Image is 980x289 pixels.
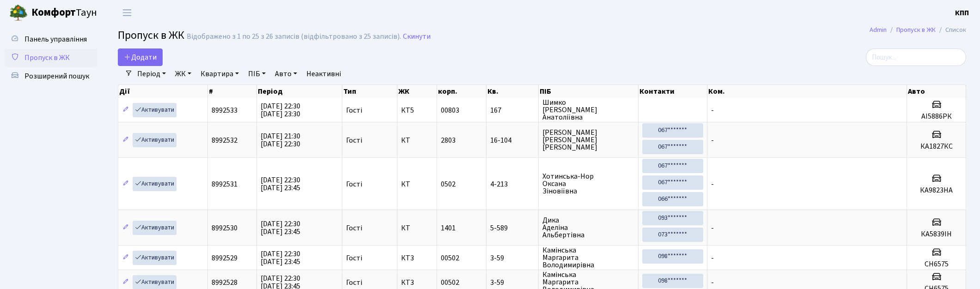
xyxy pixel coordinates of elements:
span: 8992531 [212,179,237,189]
a: Активувати [133,251,177,265]
th: корп. [437,85,487,98]
span: Шимко [PERSON_NAME] Анатоліївна [542,99,634,121]
a: Активувати [133,103,177,117]
a: Додати [118,48,163,66]
span: [DATE] 21:30 [DATE] 22:30 [261,131,300,149]
a: ЖК [171,66,195,82]
span: 00803 [441,105,459,115]
a: Неактивні [303,66,345,82]
span: КТ3 [401,279,433,286]
h5: АІ5886РК [911,112,962,121]
th: Ком. [707,85,907,98]
span: Пропуск в ЖК [118,27,184,43]
b: КПП [955,8,969,18]
span: 8992528 [212,277,237,288]
span: КТ [401,137,433,144]
span: КТ [401,224,433,232]
span: 8992529 [212,253,237,263]
span: [DATE] 22:30 [DATE] 23:30 [261,101,300,119]
span: Розширений пошук [24,71,89,81]
th: # [208,85,256,98]
span: Хотинська-Нор Оксана Зіновіївна [542,173,634,195]
span: 0502 [441,179,456,189]
span: 8992533 [212,105,237,115]
span: [DATE] 22:30 [DATE] 23:45 [261,219,300,237]
nav: breadcrumb [856,20,980,40]
th: Кв. [487,85,539,98]
li: Список [936,25,966,35]
span: - [711,105,714,115]
th: ПІБ [539,85,638,98]
span: Додати [124,52,157,62]
h5: КА9823НА [911,186,962,195]
th: Контакти [639,85,707,98]
span: 00502 [441,253,459,263]
button: Переключити навігацію [116,5,139,20]
span: 1401 [441,223,456,233]
span: - [711,179,714,189]
span: Гості [346,279,362,286]
input: Пошук... [866,48,966,66]
span: 2803 [441,135,456,145]
a: КПП [955,7,969,18]
a: Панель управління [5,30,97,48]
a: ПІБ [244,66,269,82]
h5: СН6575 [911,260,962,269]
h5: КА5839ІН [911,230,962,239]
a: Активувати [133,133,177,147]
a: Активувати [133,177,177,191]
span: 8992530 [212,223,237,233]
a: Пропуск в ЖК [5,48,97,67]
span: Панель управління [24,34,87,44]
a: Авто [271,66,301,82]
span: Таун [31,5,97,21]
span: - [711,135,714,145]
span: - [711,223,714,233]
span: Гості [346,181,362,188]
span: Камінська Маргарита Володимирівна [542,247,634,269]
span: 167 [490,107,535,114]
span: 00502 [441,277,459,288]
th: Тип [342,85,397,98]
span: Гості [346,107,362,114]
a: Активувати [133,221,177,235]
span: 16-104 [490,137,535,144]
th: ЖК [397,85,437,98]
span: КТ [401,181,433,188]
a: Admin [870,25,887,35]
div: Відображено з 1 по 25 з 26 записів (відфільтровано з 25 записів). [187,32,401,41]
span: Дика Аделіна Альбертівна [542,217,634,239]
span: КТ3 [401,254,433,262]
span: 4-213 [490,181,535,188]
span: 3-59 [490,279,535,286]
span: Гості [346,254,362,262]
img: logo.png [9,4,28,22]
th: Авто [907,85,966,98]
span: Гості [346,137,362,144]
span: КТ5 [401,107,433,114]
span: [DATE] 22:30 [DATE] 23:45 [261,175,300,193]
span: - [711,253,714,263]
b: Комфорт [31,5,76,20]
span: 3-59 [490,254,535,262]
span: - [711,277,714,288]
span: Гості [346,224,362,232]
a: Пропуск в ЖК [896,25,936,35]
th: Дії [118,85,208,98]
span: [DATE] 22:30 [DATE] 23:45 [261,249,300,267]
span: [PERSON_NAME] [PERSON_NAME] [PERSON_NAME] [542,129,634,151]
span: Пропуск в ЖК [24,53,70,63]
th: Період [257,85,342,98]
h5: КА1827КС [911,142,962,151]
span: 5-589 [490,224,535,232]
a: Розширений пошук [5,67,97,85]
span: 8992532 [212,135,237,145]
a: Період [134,66,170,82]
a: Квартира [197,66,243,82]
a: Скинути [403,32,431,41]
